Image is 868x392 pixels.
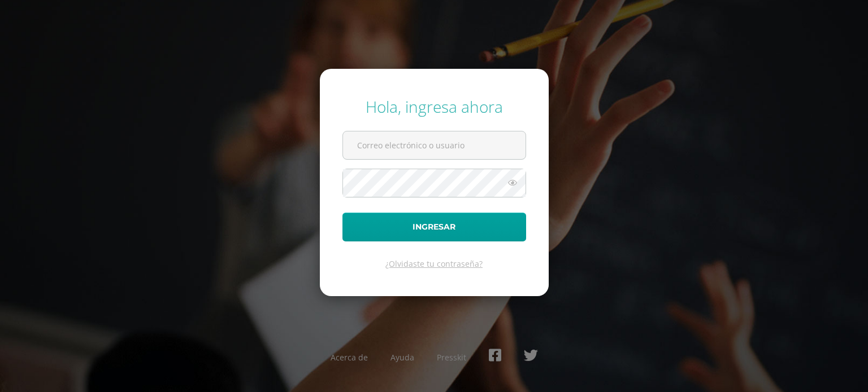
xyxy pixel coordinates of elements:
a: Ayuda [390,352,414,363]
a: Presskit [437,352,466,363]
div: Hola, ingresa ahora [342,96,526,117]
input: Correo electrónico o usuario [343,131,526,159]
a: Acerca de [331,352,368,363]
button: Ingresar [342,213,526,241]
a: ¿Olvidaste tu contraseña? [385,258,483,269]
